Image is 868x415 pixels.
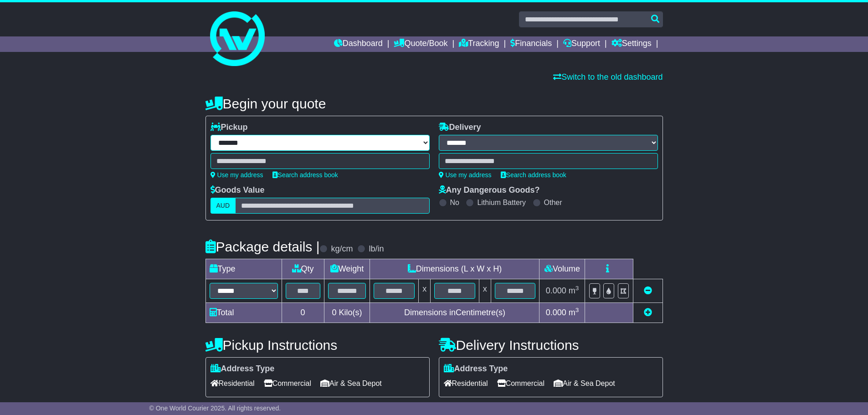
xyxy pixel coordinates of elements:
span: Air & Sea Depot [554,376,615,390]
label: Goods Value [211,185,265,195]
label: Pickup [211,123,248,133]
a: Financials [510,36,552,52]
a: Use my address [439,171,492,179]
sup: 3 [575,307,579,313]
h4: Package details | [205,239,320,254]
h4: Delivery Instructions [439,338,663,353]
a: Dashboard [334,36,383,52]
td: Dimensions in Centimetre(s) [370,303,539,323]
label: lb/in [369,244,384,254]
a: Remove this item [644,286,652,295]
label: Other [544,198,562,207]
span: Commercial [264,376,311,390]
a: Add new item [644,308,652,317]
span: m [569,286,579,295]
label: Address Type [211,364,275,374]
span: © One World Courier 2025. All rights reserved. [149,405,281,412]
a: Quote/Book [394,36,447,52]
td: Volume [539,259,585,279]
td: Type [205,259,282,279]
td: Weight [324,259,370,279]
a: Switch to the old dashboard [553,72,663,82]
span: Air & Sea Depot [320,376,382,390]
label: Address Type [444,364,508,374]
span: Residential [211,376,255,390]
span: Commercial [497,376,544,390]
h4: Pickup Instructions [205,338,430,353]
span: m [569,308,579,317]
td: Kilo(s) [324,303,370,323]
label: Delivery [439,123,481,133]
td: Qty [282,259,324,279]
td: x [419,279,431,303]
span: Residential [444,376,488,390]
td: x [479,279,491,303]
a: Settings [611,36,652,52]
a: Search address book [501,171,566,179]
h4: Begin your quote [205,96,663,111]
span: 0 [332,308,336,317]
a: Use my address [211,171,263,179]
td: Total [205,303,282,323]
span: 0.000 [546,286,566,295]
td: 0 [282,303,324,323]
a: Support [563,36,600,52]
span: 0.000 [546,308,566,317]
sup: 3 [575,285,579,292]
a: Tracking [459,36,499,52]
label: kg/cm [331,244,353,254]
label: Any Dangerous Goods? [439,185,540,195]
label: No [450,198,459,207]
label: Lithium Battery [477,198,526,207]
td: Dimensions (L x W x H) [370,259,539,279]
a: Search address book [272,171,338,179]
label: AUD [211,198,236,214]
